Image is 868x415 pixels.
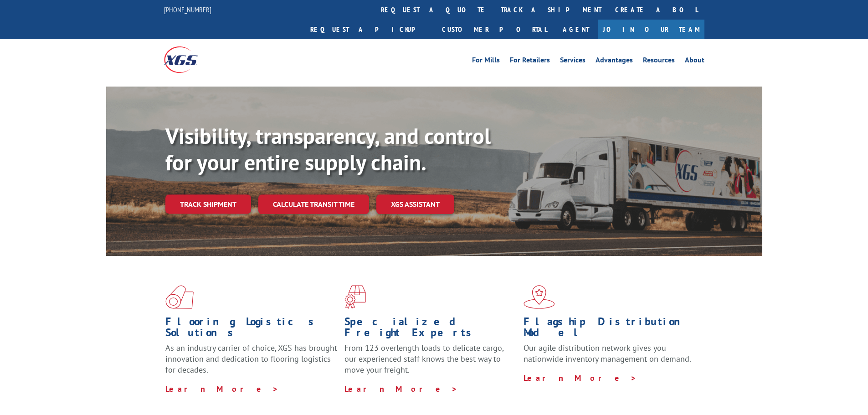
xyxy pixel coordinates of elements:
a: For Retailers [510,56,550,67]
a: Learn More > [524,373,637,383]
img: xgs-icon-focused-on-flooring-red [344,285,366,309]
img: xgs-icon-total-supply-chain-intelligence-red [165,285,194,309]
a: Customer Portal [435,20,554,39]
a: Calculate transit time [258,195,369,214]
h1: Specialized Freight Experts [344,316,517,343]
h1: Flooring Logistics Solutions [165,316,338,343]
b: Visibility, transparency, and control for your entire supply chain. [165,122,491,176]
span: As an industry carrier of choice, XGS has brought innovation and dedication to flooring logistics... [165,343,337,375]
h1: Flagship Distribution Model [524,316,696,343]
a: Advantages [596,56,633,67]
a: About [685,56,704,67]
a: Learn More > [344,384,458,394]
a: Agent [554,20,598,39]
a: Join Our Team [598,20,704,39]
a: For Mills [472,56,500,67]
a: Request a pickup [303,20,435,39]
a: Resources [643,56,675,67]
a: XGS ASSISTANT [376,195,454,214]
p: From 123 overlength loads to delicate cargo, our experienced staff knows the best way to move you... [344,343,517,383]
a: Track shipment [165,195,251,214]
img: xgs-icon-flagship-distribution-model-red [524,285,555,309]
a: Services [560,56,586,67]
span: Our agile distribution network gives you nationwide inventory management on demand. [524,343,691,364]
a: [PHONE_NUMBER] [164,5,211,14]
a: Learn More > [165,384,279,394]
